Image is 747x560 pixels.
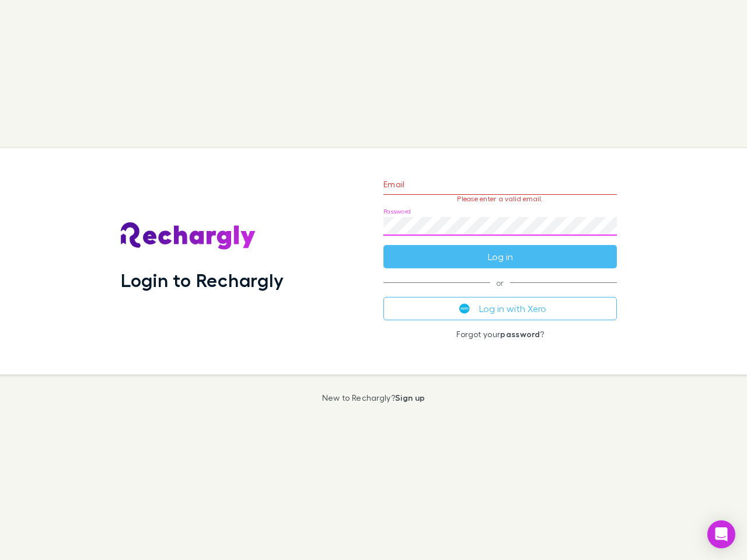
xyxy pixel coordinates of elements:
[383,245,617,268] button: Log in
[500,329,540,339] a: password
[459,303,470,314] img: Xero's logo
[383,195,617,203] p: Please enter a valid email.
[383,297,617,320] button: Log in with Xero
[383,207,411,216] label: Password
[121,222,256,250] img: Rechargly's Logo
[383,282,617,283] span: or
[395,393,425,402] a: Sign up
[383,330,617,339] p: Forgot your ?
[322,393,425,402] p: New to Rechargly?
[121,269,284,291] h1: Login to Rechargly
[707,520,735,548] div: Open Intercom Messenger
